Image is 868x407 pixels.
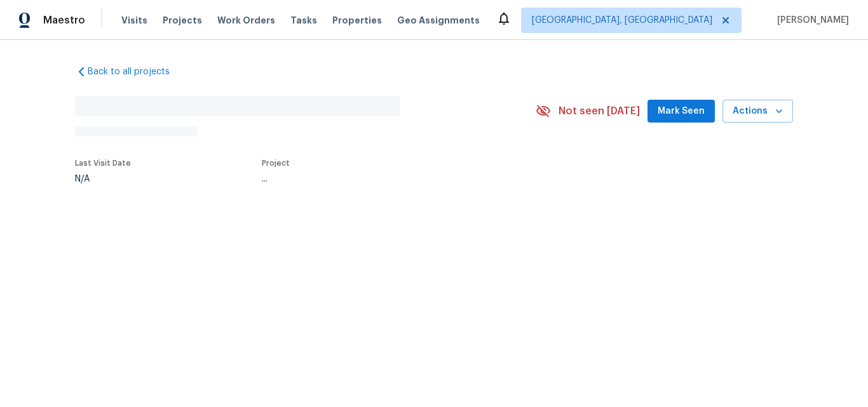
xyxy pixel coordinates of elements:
span: Project [262,159,290,167]
span: Geo Assignments [397,14,480,27]
span: Properties [332,14,382,27]
div: N/A [75,175,131,183]
span: [PERSON_NAME] [772,14,849,27]
span: Work Orders [217,14,275,27]
div: ... [262,175,506,183]
span: Projects [163,14,202,27]
span: [GEOGRAPHIC_DATA], [GEOGRAPHIC_DATA] [532,14,712,27]
span: Visits [121,14,147,27]
button: Actions [722,100,793,123]
span: Tasks [290,16,317,25]
span: Mark Seen [658,103,705,119]
span: Actions [733,103,783,119]
a: Back to all projects [75,65,197,78]
span: Maestro [43,14,85,27]
span: Last Visit Date [75,159,131,167]
button: Mark Seen [648,100,715,123]
span: Not seen [DATE] [559,105,640,117]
